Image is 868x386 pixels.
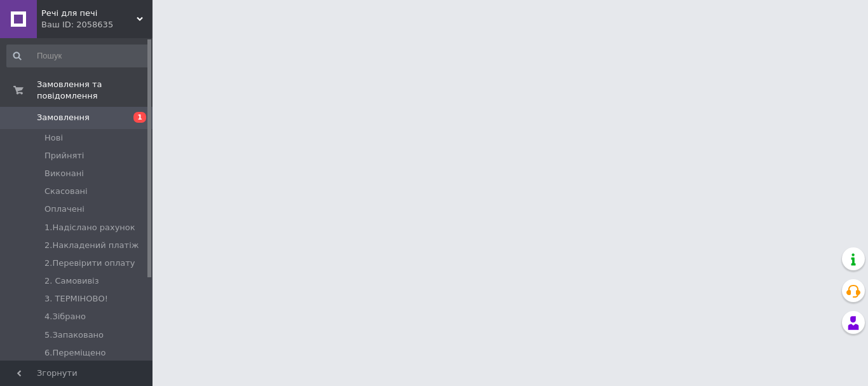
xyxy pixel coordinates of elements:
[44,240,139,251] span: 2.Накладений платіж
[6,45,150,67] input: Пошук
[44,168,84,179] span: Виконані
[37,79,153,102] span: Замовлення та повідомлення
[44,150,84,162] span: Прийняті
[41,8,137,19] span: Речі для печі
[41,19,153,31] div: Ваш ID: 2058635
[44,132,63,144] span: Нові
[44,203,85,215] span: Оплачені
[44,258,135,269] span: 2.Перевірити оплату
[44,347,106,359] span: 6.Переміщено
[44,293,108,305] span: 3. ТЕРМІНОВО!
[44,186,88,197] span: Скасовані
[133,112,146,123] span: 1
[44,275,99,287] span: 2. Самовивіз
[37,112,90,123] span: Замовлення
[44,222,135,233] span: 1.Надіслано рахунок
[44,311,86,322] span: 4.Зібрано
[44,329,104,341] span: 5.Запаковано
